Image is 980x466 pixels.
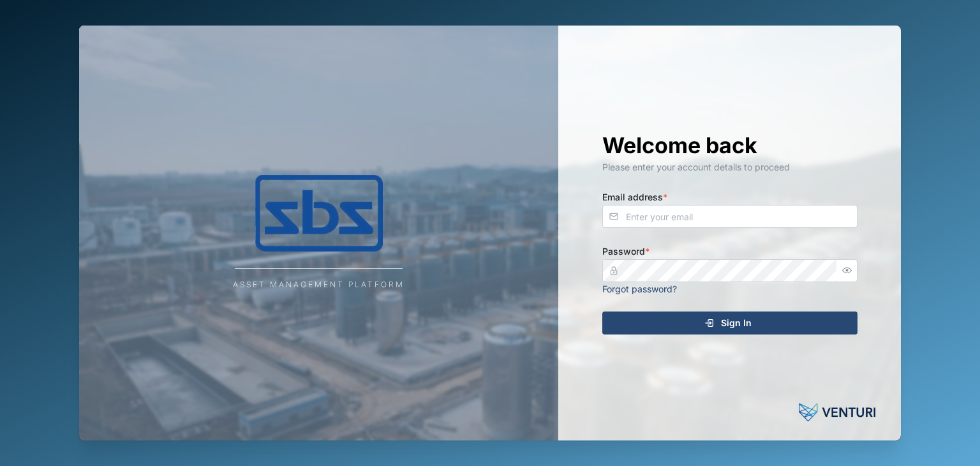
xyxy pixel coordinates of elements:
div: Asset Management Platform [233,279,405,291]
label: Password [602,244,650,259]
button: Sign In [602,312,857,334]
input: Enter your email [602,205,857,228]
label: Email address [602,190,667,204]
span: Sign In [721,312,752,334]
h1: Welcome back [602,132,857,160]
img: Company Logo [191,175,447,252]
img: Powered by: Venturi [799,400,875,425]
a: Forgot password? [602,283,677,294]
div: Please enter your account details to proceed [602,160,857,174]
